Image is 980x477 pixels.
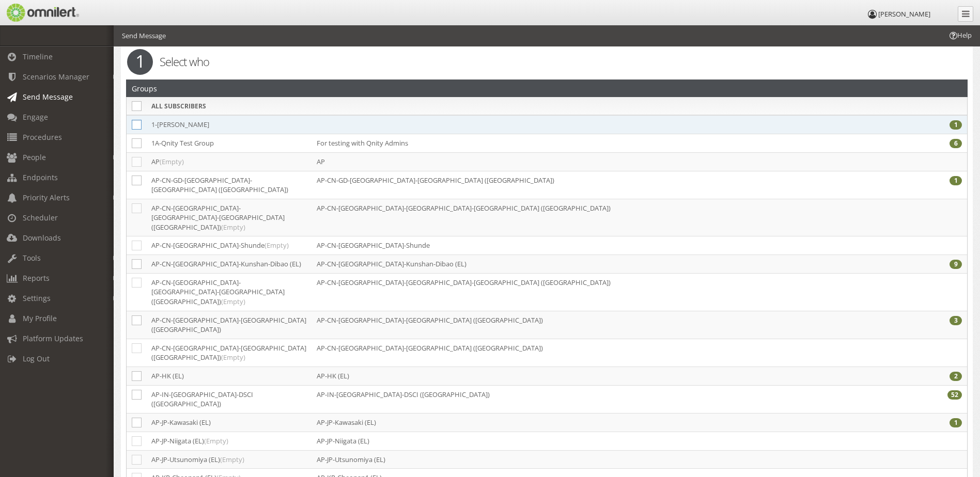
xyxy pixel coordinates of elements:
[950,139,962,148] div: 6
[950,176,962,185] div: 1
[221,353,245,362] span: (Empty)
[23,7,44,17] span: Help
[146,134,312,152] td: 1A-Qnity Test Group
[146,171,312,199] td: AP-CN-GD-[GEOGRAPHIC_DATA]-[GEOGRAPHIC_DATA] ([GEOGRAPHIC_DATA])
[950,120,962,130] div: 1
[146,97,312,115] th: ALL SUBSCRIBERS
[122,31,166,41] li: Send Message
[23,213,58,222] span: Scheduler
[312,413,879,432] td: AP-JP-Kawasaki (EL)
[312,152,879,171] td: AP
[312,367,879,385] td: AP-HK (EL)
[146,432,312,450] td: AP-JP-Niigata (EL)
[312,134,879,152] td: For testing with Qnity Admins
[146,413,312,432] td: AP-JP-Kawasaki (EL)
[265,241,289,250] span: (Empty)
[132,80,157,97] h2: Groups
[146,450,312,469] td: AP-JP-Utsunomiya (EL)
[23,253,41,263] span: Tools
[146,273,312,311] td: AP-CN-[GEOGRAPHIC_DATA]-[GEOGRAPHIC_DATA]-[GEOGRAPHIC_DATA] ([GEOGRAPHIC_DATA])
[204,436,228,446] span: (Empty)
[23,293,51,303] span: Settings
[146,152,312,171] td: AP
[146,385,312,413] td: AP-IN-[GEOGRAPHIC_DATA]-DSCI ([GEOGRAPHIC_DATA])
[146,255,312,273] td: AP-CN-[GEOGRAPHIC_DATA]-Kunshan-Dibao (EL)
[146,311,312,339] td: AP-CN-[GEOGRAPHIC_DATA]-[GEOGRAPHIC_DATA] ([GEOGRAPHIC_DATA])
[23,273,50,283] span: Reports
[23,52,53,61] span: Timeline
[127,49,153,75] span: 1
[950,260,962,269] div: 9
[958,6,973,22] a: Collapse Menu
[23,92,73,102] span: Send Message
[23,152,46,162] span: People
[146,115,312,134] td: 1-[PERSON_NAME]
[947,390,962,400] div: 52
[23,172,58,182] span: Endpoints
[312,255,879,273] td: AP-CN-[GEOGRAPHIC_DATA]-Kunshan-Dibao (EL)
[312,171,879,199] td: AP-CN-GD-[GEOGRAPHIC_DATA]-[GEOGRAPHIC_DATA] ([GEOGRAPHIC_DATA])
[312,385,879,413] td: AP-IN-[GEOGRAPHIC_DATA]-DSCI ([GEOGRAPHIC_DATA])
[5,4,79,22] img: Omnilert
[312,199,879,236] td: AP-CN-[GEOGRAPHIC_DATA]-[GEOGRAPHIC_DATA]-[GEOGRAPHIC_DATA] ([GEOGRAPHIC_DATA])
[146,339,312,367] td: AP-CN-[GEOGRAPHIC_DATA]-[GEOGRAPHIC_DATA] ([GEOGRAPHIC_DATA])
[878,9,930,19] span: [PERSON_NAME]
[312,273,879,311] td: AP-CN-[GEOGRAPHIC_DATA]-[GEOGRAPHIC_DATA]-[GEOGRAPHIC_DATA] ([GEOGRAPHIC_DATA])
[23,233,61,243] span: Downloads
[146,199,312,236] td: AP-CN-[GEOGRAPHIC_DATA]-[GEOGRAPHIC_DATA]-[GEOGRAPHIC_DATA] ([GEOGRAPHIC_DATA])
[146,236,312,255] td: AP-CN-[GEOGRAPHIC_DATA]-Shunde
[23,354,50,363] span: Log Out
[950,316,962,325] div: 3
[312,236,879,255] td: AP-CN-[GEOGRAPHIC_DATA]-Shunde
[312,311,879,339] td: AP-CN-[GEOGRAPHIC_DATA]-[GEOGRAPHIC_DATA] ([GEOGRAPHIC_DATA])
[312,432,879,450] td: AP-JP-Niigata (EL)
[950,418,962,427] div: 1
[312,339,879,367] td: AP-CN-[GEOGRAPHIC_DATA]-[GEOGRAPHIC_DATA] ([GEOGRAPHIC_DATA])
[221,297,245,306] span: (Empty)
[312,450,879,469] td: AP-JP-Utsunomiya (EL)
[160,157,184,166] span: (Empty)
[23,313,57,323] span: My Profile
[119,54,974,69] h2: Select who
[23,193,70,202] span: Priority Alerts
[950,372,962,381] div: 2
[948,30,972,40] span: Help
[146,367,312,385] td: AP-HK (EL)
[23,132,62,142] span: Procedures
[220,455,244,464] span: (Empty)
[23,72,89,82] span: Scenarios Manager
[221,222,245,232] span: (Empty)
[23,333,83,343] span: Platform Updates
[23,112,48,122] span: Engage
